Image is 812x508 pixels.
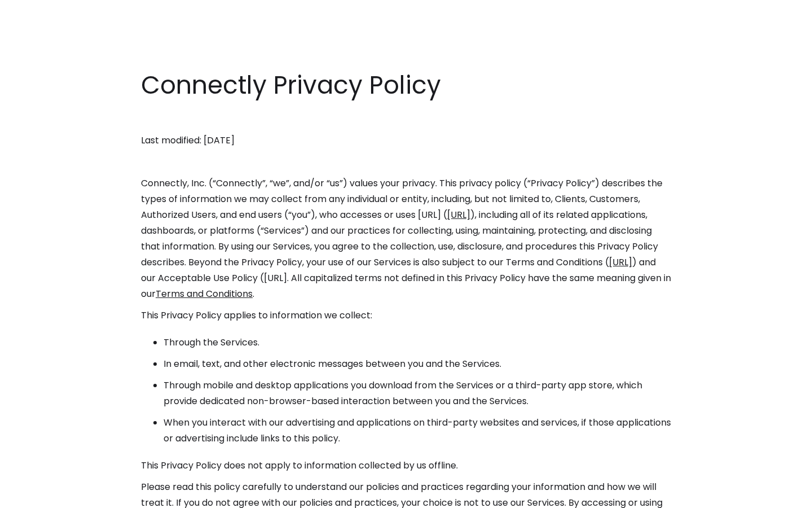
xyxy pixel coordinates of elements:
[141,458,671,474] p: This Privacy Policy does not apply to information collected by us offline.
[23,488,68,504] ul: Language list
[141,133,671,148] p: Last modified: [DATE]
[141,111,671,127] p: ‍
[447,208,470,221] a: [URL]
[164,356,671,372] li: In email, text, and other electronic messages between you and the Services.
[141,176,671,302] p: Connectly, Inc. (“Connectly”, “we”, and/or “us”) values your privacy. This privacy policy (“Priva...
[141,308,671,323] p: This Privacy Policy applies to information we collect:
[164,415,671,446] li: When you interact with our advertising and applications on third-party websites and services, if ...
[156,287,253,300] a: Terms and Conditions
[11,487,68,504] aside: Language selected: English
[164,378,671,409] li: Through mobile and desktop applications you download from the Services or a third-party app store...
[141,154,671,170] p: ‍
[141,68,671,103] h1: Connectly Privacy Policy
[164,335,671,351] li: Through the Services.
[609,256,632,269] a: [URL]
